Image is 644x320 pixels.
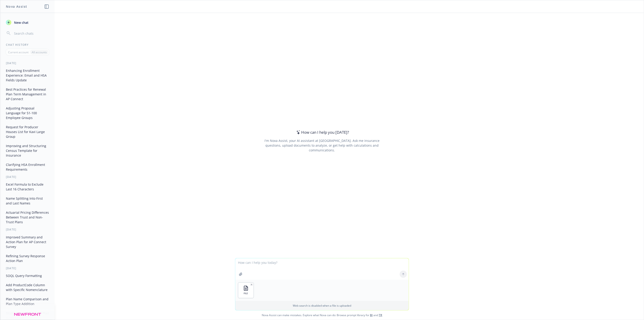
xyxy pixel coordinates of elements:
p: Current account [8,50,29,54]
a: BI [370,313,373,317]
button: Clarifying HSA Enrollment Requirements [4,161,51,173]
div: [DATE] [0,61,55,65]
button: Excel Formula to Exclude Last 16 Characters [4,181,51,193]
button: Adjusting Proposal Language for 51-100 Employee Groups [4,104,51,121]
button: New chat [4,18,51,27]
div: How can I help you [DATE]? [295,129,349,135]
button: Enhancing Enrollment Experience: Email and HSA Fields Update [4,67,51,84]
p: Web search is disabled when a file is uploaded [238,304,406,308]
button: Improved Summary and Action Plan for AP Connect Survey [4,233,51,250]
div: [DATE] [0,175,55,179]
button: Best Practices for Renewal Plan Term Management in AP Connect [4,86,51,103]
button: Add ProductCode Column with Specific Nomenclature [4,281,51,293]
button: Improving and Structuring Census Template for Insurance [4,142,51,159]
div: [DATE] [0,228,55,231]
button: FILE [238,283,254,298]
button: Actuarial Pricing Differences Between Trust and Non-Trust Plans [4,209,51,226]
div: Chat History [0,43,55,47]
div: I'm Nova Assist, your AI assistant at [GEOGRAPHIC_DATA]. Ask me insurance questions, upload docum... [258,138,386,153]
button: Refining Survey Response Action Plan [4,252,51,264]
button: Request for Producer Houses List for Kavi Large Group [4,123,51,140]
div: [DATE] [0,266,55,270]
input: Search chats [13,30,49,36]
p: All accounts [32,50,47,54]
span: New chat [13,20,29,25]
span: Nova Assist can make mistakes. Explore what Nova can do: Browse prompt library for and [2,310,642,320]
span: FILE [244,292,248,295]
button: Plan Name Comparison and Plan Type Addition [4,295,51,308]
h1: Nova Assist [6,4,27,9]
button: Name Splitting Into First and Last Names [4,195,51,207]
a: TR [379,313,382,317]
button: SOQL Query Formatting [4,272,51,279]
